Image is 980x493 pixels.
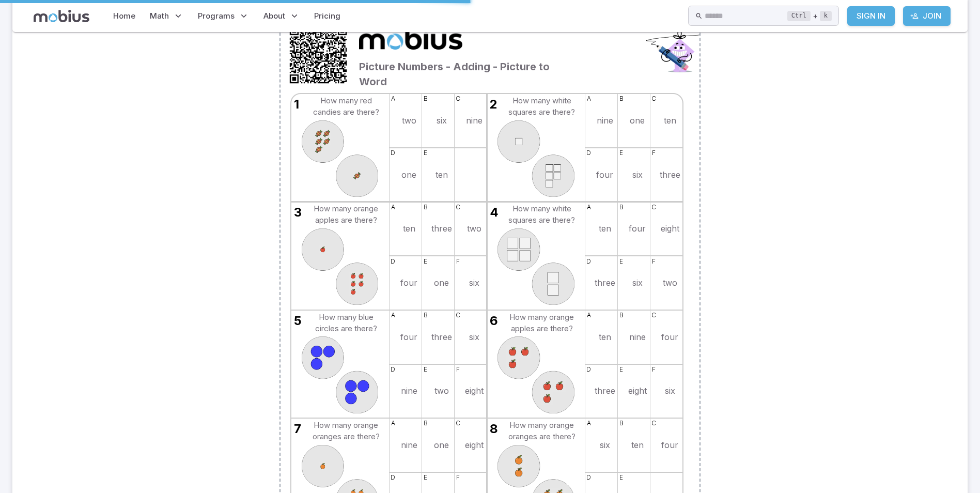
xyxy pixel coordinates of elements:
span: a [390,419,397,428]
td: How many red candies are there? [312,95,380,118]
span: d [390,473,397,482]
span: c [455,94,462,103]
span: e [422,473,429,482]
img: Mobius Math Academy logo [359,21,462,55]
span: b [618,202,625,211]
td: How many orange apples are there? [508,312,576,334]
span: f [455,365,462,374]
td: How many orange apples are there? [312,203,380,226]
td: ten [599,331,611,343]
span: Math [150,10,169,22]
td: ten [435,169,448,181]
td: How many blue circles are there? [312,312,380,334]
td: six [437,115,447,127]
td: four [661,331,678,343]
span: a [585,94,593,103]
span: e [618,365,625,374]
div: + [787,10,832,22]
span: c [650,94,658,103]
img: An svg image showing a math problem [487,116,585,202]
span: c [455,419,462,428]
td: six [632,169,643,181]
span: f [650,148,658,158]
td: two [663,277,677,289]
img: An svg image showing a math problem [487,332,585,418]
kbd: Ctrl [787,11,811,21]
span: b [422,311,429,320]
span: b [618,419,625,428]
span: 1 [294,95,299,113]
span: f [455,256,462,266]
a: Pricing [311,4,344,28]
td: two [402,115,416,127]
span: 8 [490,420,498,438]
span: 2 [490,95,497,113]
td: ten [664,115,676,127]
img: An svg image showing a math problem [487,224,585,310]
span: c [650,311,658,320]
td: four [400,277,417,289]
td: four [596,169,613,181]
td: How many white squares are there? [508,95,576,118]
span: c [455,311,462,320]
span: b [422,419,429,428]
span: d [390,256,397,266]
td: six [469,331,479,343]
span: a [585,419,593,428]
td: eight [661,223,679,235]
td: one [434,277,449,289]
td: three [431,331,452,343]
td: two [434,385,449,397]
span: 7 [294,420,301,438]
span: d [585,473,593,482]
a: Join [903,6,951,26]
td: four [400,331,417,343]
span: b [618,311,625,320]
td: six [469,277,479,289]
td: two [467,223,481,235]
td: ten [631,439,644,451]
span: f [650,256,658,266]
td: six [665,385,675,397]
span: d [585,148,593,158]
img: NameDiamond.png [578,21,709,73]
td: three [595,277,615,289]
span: Programs [198,10,235,22]
td: eight [465,439,484,451]
td: eight [628,385,647,397]
span: d [390,365,397,374]
td: one [434,439,449,451]
td: nine [466,115,483,127]
span: a [585,311,593,320]
img: An svg image showing a math problem [291,224,389,310]
span: e [422,148,429,158]
a: Sign In [847,6,895,26]
span: c [650,202,658,211]
span: 5 [294,312,302,330]
td: six [600,439,610,451]
td: three [431,223,452,235]
td: nine [401,385,417,397]
span: a [390,202,397,211]
td: one [401,169,416,181]
a: Home [110,4,138,28]
td: How many orange oranges are there? [312,420,380,442]
td: three [595,385,615,397]
td: four [661,439,678,451]
span: d [585,365,593,374]
span: a [390,311,397,320]
span: d [585,256,593,266]
span: a [585,202,593,211]
span: 6 [490,312,498,330]
td: ten [403,223,415,235]
td: nine [597,115,613,127]
span: b [422,94,429,103]
td: How many white squares are there? [508,203,576,226]
span: 4 [490,203,499,221]
div: Picture Numbers - Adding - Picture to Word [356,19,574,89]
span: e [422,365,429,374]
span: d [390,148,397,158]
span: e [618,256,625,266]
span: b [422,202,429,211]
span: 3 [294,203,302,221]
